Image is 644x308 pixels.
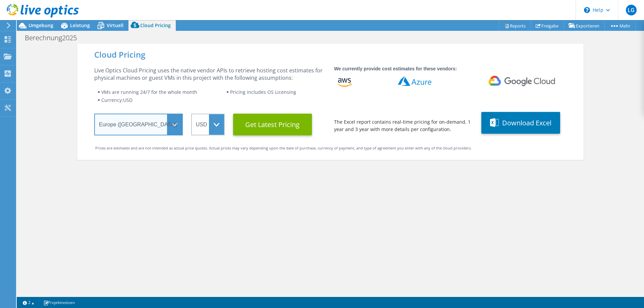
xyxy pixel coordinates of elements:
span: LG [626,5,637,15]
a: 2 [18,298,39,307]
span: Umgebung [29,22,53,28]
div: Prices are estimates and are not intended as actual price quotes. Actual prices may vary dependin... [95,144,566,152]
button: Download Excel [481,112,560,134]
strong: We currently provide cost estimates for these vendors: [334,66,457,71]
span: Pricing includes OS Licensing [230,89,296,95]
a: Mehr [604,20,636,31]
span: Currency: USD [101,97,132,103]
div: Cloud Pricing [94,51,567,58]
a: Freigabe [531,20,564,31]
button: Get Latest Pricing [233,114,312,135]
svg: \n [584,7,590,13]
span: VMs are running 24/7 for the whole month [101,89,197,95]
span: Leistung [70,22,90,28]
div: Live Optics Cloud Pricing uses the native vendor APIs to retrieve hosting cost estimates for phys... [94,67,326,81]
a: Exportieren [563,20,605,31]
a: Projektnotizen [39,298,79,307]
div: The Excel report contains real-time pricing for on-demand, 1 year and 3 year with more details pe... [334,118,473,133]
span: Virtuell [107,22,123,28]
h1: Berechnung2025 [22,34,87,42]
a: Reports [499,20,531,31]
span: Cloud Pricing [140,22,171,28]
